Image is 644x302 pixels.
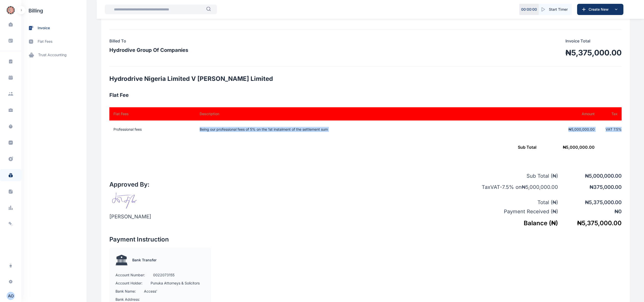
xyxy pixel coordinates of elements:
th: Amount [519,107,599,120]
h3: Flat Fee [109,91,622,99]
p: Punuka Attorneys & Solicitors [151,281,200,286]
td: Being our professional fees of 5% on the 1st instalment of the settlement sum [194,120,519,138]
p: Invoice Total [565,38,622,44]
p: ₦ 0 [558,208,622,215]
td: Professional fees [109,120,194,138]
p: Sub Total ( ₦ ) [469,172,558,179]
p: Access' [144,289,157,294]
span: trust accounting [38,52,67,58]
span: invoice [38,25,50,31]
h5: ₦ 5,375,000.00 [558,219,622,227]
td: ₦ 5,000,000.00 [109,138,599,156]
span: Create New [587,7,613,12]
span: Sub Total [518,145,536,150]
button: Start Timer [539,4,572,15]
h5: Balance ( ₦ ) [469,219,558,227]
p: ₦ 375,000.00 [558,184,622,191]
a: invoice [21,21,86,35]
h2: Approved By: [109,180,151,189]
p: 00 : 00 : 00 [521,7,537,12]
th: Tax [599,107,622,120]
p: Bank Address: [115,297,140,302]
div: A O [7,293,15,299]
span: Start Timer [549,7,568,12]
p: ₦ 5,375,000.00 [558,199,622,206]
p: [PERSON_NAME] [109,213,151,220]
button: AO [3,292,18,300]
h2: Hydrodrive Nigeria Limited V [PERSON_NAME] Limited [109,75,622,83]
td: ₦5,000,000.00 [519,120,599,138]
th: Description [194,107,519,120]
span: flat fees [38,39,52,44]
p: Account Number: [115,273,145,278]
button: AO [7,292,15,300]
p: Bank Name: [115,289,136,294]
h4: Billed To [109,38,188,44]
a: trust accounting [21,48,86,62]
p: 0022073155 [153,273,174,278]
p: ₦ 5,000,000.00 [558,172,622,179]
h1: ₦5,375,000.00 [565,48,622,57]
h2: Payment Instruction [109,235,365,244]
img: signature [109,193,142,209]
td: VAT 7.5 % [599,120,622,138]
h3: Hydrodive Group Of Companies [109,46,188,54]
p: Bank Transfer [132,258,157,263]
p: Payment Received ( ₦ ) [469,208,558,215]
p: Tax VAT - 7.5 % on ₦ 5,000,000.00 [469,184,558,191]
button: Create New [577,4,623,15]
p: Account Holder: [115,281,142,286]
a: flat fees [21,35,86,48]
p: Total ( ₦ ) [469,199,558,206]
th: Flat Fees [109,107,194,120]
